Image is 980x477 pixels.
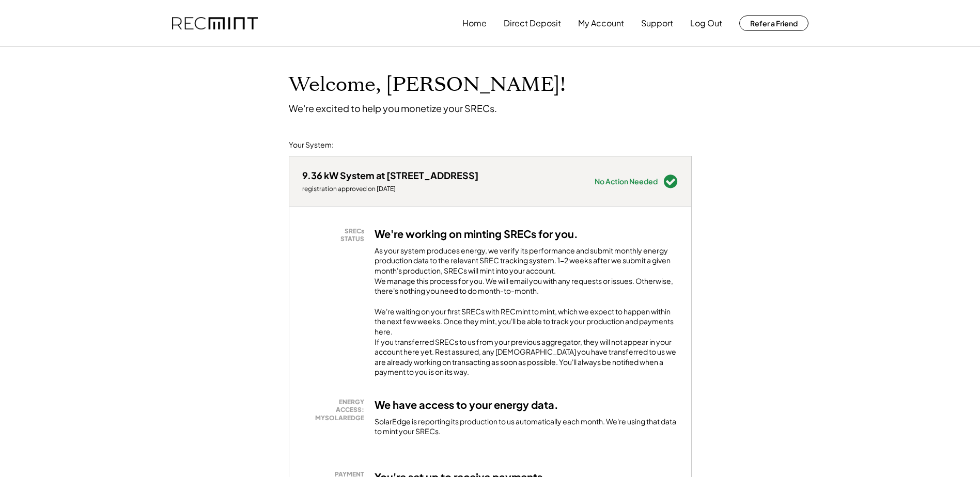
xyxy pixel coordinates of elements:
[307,398,364,422] div: ENERGY ACCESS: MYSOLAREDGE
[307,227,364,243] div: SRECs STATUS
[595,178,658,185] div: No Action Needed
[302,185,478,193] div: registration approved on [DATE]
[302,169,478,181] div: 9.36 kW System at [STREET_ADDRESS]
[289,102,497,114] div: We're excited to help you monetize your SRECs.
[375,417,678,437] div: SolarEdge is reporting its production to us automatically each month. We're using that data to mi...
[462,13,487,34] button: Home
[578,13,624,34] button: My Account
[375,307,678,377] div: We're waiting on your first SRECs with RECmint to mint, which we expect to happen within the next...
[375,227,578,241] h3: We're working on minting SRECs for you.
[641,13,673,34] button: Support
[504,13,561,34] button: Direct Deposit
[289,140,334,150] div: Your System:
[375,246,678,301] div: As your system produces energy, we verify its performance and submit monthly energy production da...
[172,17,258,30] img: recmint-logotype%403x.png
[375,398,558,411] h3: We have access to your energy data.
[739,15,808,31] button: Refer a Friend
[690,13,722,34] button: Log Out
[289,73,566,97] h1: Welcome, [PERSON_NAME]!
